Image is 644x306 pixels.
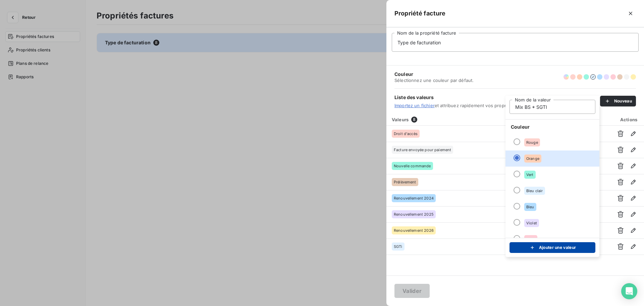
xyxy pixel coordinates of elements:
[526,157,539,161] span: Orange
[394,164,431,168] span: Nouvelle commande
[411,117,417,123] span: 8
[394,103,435,108] a: Importez un fichier
[394,94,600,101] span: Liste des valeurs
[394,196,434,200] span: Renouvellement 2024
[394,228,434,232] span: Renouvellement 2026
[526,221,537,225] span: Violet
[394,71,474,78] span: Couleur
[600,96,636,106] button: Nouveau
[621,283,637,299] div: Open Intercom Messenger
[394,180,416,184] span: Prélèvement
[509,100,595,114] input: placeholder
[394,103,600,108] span: et attribuez rapidement vos propriétés.
[526,140,538,144] span: Rouge
[526,189,543,193] span: Bleu clair
[394,284,430,298] button: Valider
[526,205,534,209] span: Bleu
[394,245,402,249] span: SGTi
[509,242,595,253] button: Ajouter une valeur
[526,237,535,241] span: Rose
[392,33,639,52] input: placeholder
[394,148,451,152] span: Facture envoyée pour paiement
[394,9,446,18] h5: Propriété facture
[394,78,474,83] span: Sélectionnez une couleur par défaut.
[620,117,637,122] span: Actions
[505,120,599,134] span: Couleur
[388,116,608,123] div: Valeurs
[394,212,434,216] span: Renouvellement 2025
[394,132,418,136] span: Droit d'accès
[526,173,534,177] span: Vert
